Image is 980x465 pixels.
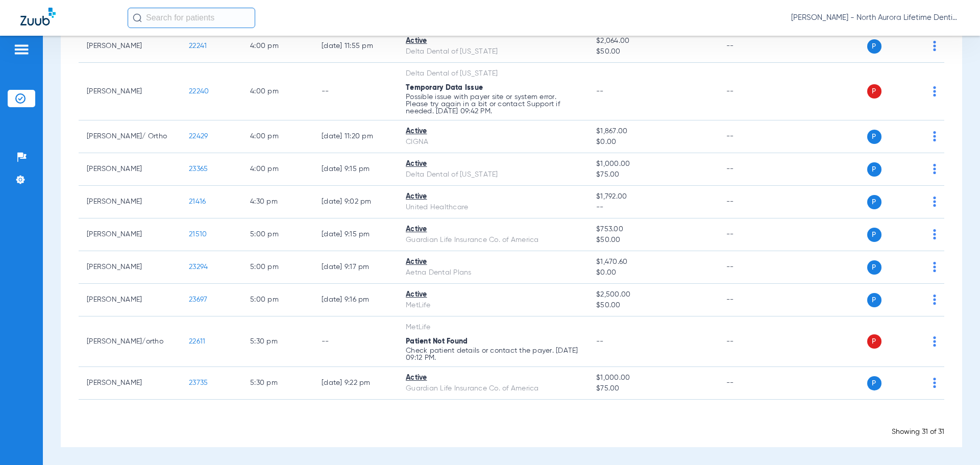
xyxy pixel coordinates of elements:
[867,39,881,54] span: P
[867,376,881,390] span: P
[406,93,580,115] p: Possible issue with payer site or system error. Please try again in a bit or contact Support if n...
[867,334,881,349] span: P
[718,120,787,153] td: --
[406,126,580,137] div: Active
[406,257,580,267] div: Active
[718,63,787,120] td: --
[791,13,960,23] span: [PERSON_NAME] - North Aurora Lifetime Dentistry
[933,336,936,347] img: group-dot-blue.svg
[313,251,398,284] td: [DATE] 9:17 PM
[79,120,181,153] td: [PERSON_NAME]/ Ortho
[79,153,181,186] td: [PERSON_NAME]
[406,202,580,213] div: United Healthcare
[313,284,398,316] td: [DATE] 9:16 PM
[933,378,936,388] img: group-dot-blue.svg
[596,137,709,148] span: $0.00
[867,293,881,307] span: P
[406,46,580,57] div: Delta Dental of [US_STATE]
[189,263,208,271] span: 23294
[718,316,787,367] td: --
[596,338,604,345] span: --
[406,338,468,345] span: Patient Not Found
[20,8,56,26] img: Zuub Logo
[867,130,881,144] span: P
[313,153,398,186] td: [DATE] 9:15 PM
[313,186,398,218] td: [DATE] 9:02 PM
[933,229,936,239] img: group-dot-blue.svg
[79,63,181,120] td: [PERSON_NAME]
[596,235,709,246] span: $50.00
[189,296,207,303] span: 23697
[79,218,181,251] td: [PERSON_NAME]
[406,224,580,235] div: Active
[242,218,313,251] td: 5:00 PM
[313,316,398,367] td: --
[313,30,398,63] td: [DATE] 11:55 PM
[133,13,142,22] img: Search Icon
[242,30,313,63] td: 4:00 PM
[718,153,787,186] td: --
[718,284,787,316] td: --
[596,383,709,394] span: $75.00
[406,267,580,278] div: Aetna Dental Plans
[242,251,313,284] td: 5:00 PM
[79,186,181,218] td: [PERSON_NAME]
[718,186,787,218] td: --
[596,159,709,169] span: $1,000.00
[313,367,398,400] td: [DATE] 9:22 PM
[933,197,936,207] img: group-dot-blue.svg
[242,153,313,186] td: 4:00 PM
[406,36,580,46] div: Active
[867,162,881,177] span: P
[718,251,787,284] td: --
[406,383,580,394] div: Guardian Life Insurance Co. of America
[406,289,580,300] div: Active
[406,373,580,383] div: Active
[406,84,483,91] span: Temporary Data Issue
[242,120,313,153] td: 4:00 PM
[79,316,181,367] td: [PERSON_NAME]/ortho
[406,169,580,180] div: Delta Dental of [US_STATE]
[596,224,709,235] span: $753.00
[313,218,398,251] td: [DATE] 9:15 PM
[596,126,709,137] span: $1,867.00
[79,251,181,284] td: [PERSON_NAME]
[892,428,944,435] span: Showing 31 of 31
[189,231,207,238] span: 21510
[933,164,936,174] img: group-dot-blue.svg
[128,8,255,28] input: Search for patients
[189,165,208,173] span: 23365
[933,86,936,96] img: group-dot-blue.svg
[242,316,313,367] td: 5:30 PM
[596,46,709,57] span: $50.00
[596,88,604,95] span: --
[596,373,709,383] span: $1,000.00
[406,300,580,311] div: MetLife
[596,300,709,311] span: $50.00
[406,347,580,361] p: Check patient details or contact the payer. [DATE] 09:12 PM.
[867,195,881,209] span: P
[79,284,181,316] td: [PERSON_NAME]
[189,133,208,140] span: 22429
[867,228,881,242] span: P
[313,63,398,120] td: --
[933,131,936,141] img: group-dot-blue.svg
[406,68,580,79] div: Delta Dental of [US_STATE]
[933,295,936,305] img: group-dot-blue.svg
[596,289,709,300] span: $2,500.00
[596,202,709,213] span: --
[867,84,881,99] span: P
[933,41,936,51] img: group-dot-blue.svg
[79,30,181,63] td: [PERSON_NAME]
[313,120,398,153] td: [DATE] 11:20 PM
[718,30,787,63] td: --
[406,235,580,246] div: Guardian Life Insurance Co. of America
[406,159,580,169] div: Active
[189,338,205,345] span: 22611
[596,267,709,278] span: $0.00
[596,169,709,180] span: $75.00
[242,367,313,400] td: 5:30 PM
[242,186,313,218] td: 4:30 PM
[933,262,936,272] img: group-dot-blue.svg
[406,137,580,148] div: CIGNA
